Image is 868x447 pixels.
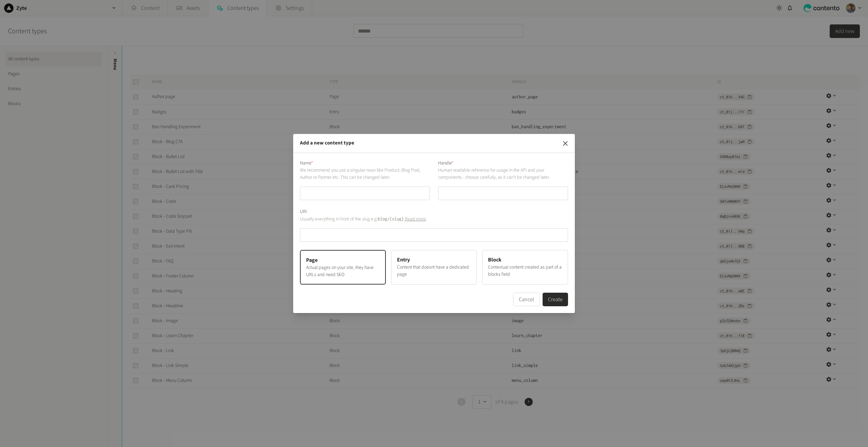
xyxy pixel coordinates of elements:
[488,256,502,264] span: Block
[378,216,404,221] code: blog/{slug}
[306,264,380,278] p: Actual pages on your site, they have URLs and need SEO
[397,256,410,264] span: Entry
[306,256,318,264] span: Page
[405,216,426,222] a: Read more
[300,208,307,215] label: URI
[300,139,354,147] h2: Add a new content type
[438,167,568,181] p: Human readable reference for usage in the API and your components - choose carefully, as it can’t...
[513,293,540,306] button: Cancel
[300,160,313,167] label: Name
[300,215,568,223] p: Usually everything in front of the slug e.g. . .
[300,167,430,181] p: We recommend you use a singular noun like Product, Blog Post, Author or Partner etc. This can be ...
[488,264,562,278] p: Contextual content created as part of a blocks field
[438,160,454,167] label: Handle
[397,264,471,278] p: Content that doesnt have a dedicated page
[543,293,568,306] button: Create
